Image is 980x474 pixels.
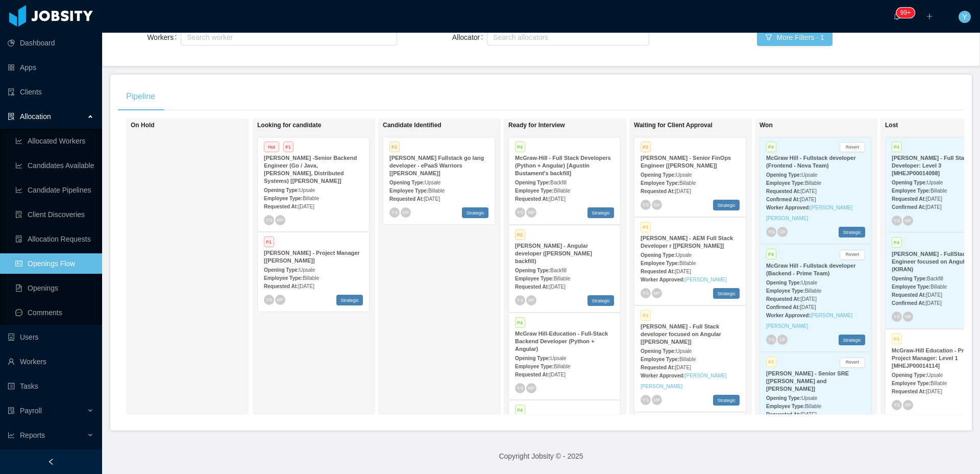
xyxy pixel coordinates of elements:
[277,218,283,222] span: MP
[517,297,523,303] span: YS
[299,187,315,193] span: Upsale
[515,284,549,290] strong: Requested At:
[766,296,800,302] strong: Requested At:
[675,365,691,370] span: [DATE]
[517,385,523,391] span: YS
[892,389,926,394] strong: Requested At:
[713,395,740,406] span: Strategic
[805,288,821,294] span: Billable
[462,207,488,218] span: Strategic
[896,8,915,18] sup: 437
[840,358,865,368] button: Revert
[587,295,614,306] span: Strategic
[840,250,865,260] button: Revert
[892,155,970,176] strong: [PERSON_NAME] - Full Stack Developer: Level 3 [MHEJP00014098]
[389,188,428,194] strong: Employee Type:
[15,155,94,176] a: icon: line-chartCandidates Available
[926,292,942,298] span: [DATE]
[892,347,979,369] strong: McGraw-Hill Education - Product Project Manager: Level 1 [MHEJP00014114]
[8,407,15,414] i: icon: file-protect
[642,202,649,207] span: YS
[930,381,947,386] span: Billable
[905,402,911,407] span: MP
[147,33,181,41] label: Workers
[926,389,942,394] span: [DATE]
[766,395,801,401] strong: Opening Type:
[641,373,685,378] strong: Worker Approved:
[515,229,525,240] span: P2
[15,229,94,249] a: icon: file-doneAllocation Requests
[713,288,740,299] span: Strategic
[757,30,832,46] button: icon: filterMore Filters · 1
[800,197,816,202] span: [DATE]
[892,237,902,248] span: P4
[303,196,319,201] span: Billable
[634,122,777,129] h1: Waiting for Client Approval
[428,188,445,194] span: Billable
[515,372,549,377] strong: Requested At:
[8,376,94,396] a: icon: profileTasks
[515,180,550,185] strong: Opening Type:
[515,317,525,328] span: P4
[8,432,15,439] i: icon: line-chart
[766,313,852,329] a: [PERSON_NAME] [PERSON_NAME]
[515,355,550,361] strong: Opening Type:
[528,210,534,215] span: MP
[641,180,679,186] strong: Employee Type:
[264,236,274,247] span: P1
[892,372,927,378] strong: Opening Type:
[676,348,692,354] span: Upsale
[493,32,639,42] div: Search allocators
[839,227,865,238] span: Strategic
[265,217,272,223] span: YS
[892,204,925,210] strong: Confirmed At:
[805,404,821,409] span: Billable
[184,31,189,43] input: Workers
[779,229,786,234] span: GF
[892,196,926,202] strong: Requested At:
[713,200,740,210] span: Strategic
[642,290,649,296] span: YS
[515,364,554,369] strong: Employee Type:
[264,283,298,289] strong: Requested At:
[768,337,774,343] span: YS
[766,180,805,186] strong: Employee Type:
[403,210,409,215] span: MP
[490,31,496,43] input: Allocator
[641,260,679,266] strong: Employee Type:
[554,364,570,369] span: Billable
[15,253,94,274] a: icon: idcardOpenings Flow
[893,314,900,320] span: YS
[801,395,817,401] span: Upsale
[801,280,817,286] span: Upsale
[389,180,425,185] strong: Opening Type:
[515,405,525,415] span: P4
[654,397,660,402] span: MP
[264,155,357,184] strong: [PERSON_NAME] -Senior Backend Engineer (Go / Java, [PERSON_NAME], Distributed Systems) [[PERSON_N...
[685,277,727,282] a: [PERSON_NAME]
[550,355,566,361] span: Upsale
[893,402,900,408] span: YS
[927,372,943,378] span: Upsale
[766,172,801,178] strong: Opening Type:
[766,141,776,152] span: P4
[118,82,163,111] div: Pipeline
[766,263,855,276] strong: McGraw Hill - Fullstack developer (Backend - Prime Team)
[766,370,849,392] strong: [PERSON_NAME] - Senior SRE [[PERSON_NAME] and [PERSON_NAME]]
[15,204,94,225] a: icon: file-searchClient Discoveries
[962,11,967,23] span: Y
[20,431,45,439] span: Reports
[299,267,315,273] span: Upsale
[8,327,94,347] a: icon: robotUsers
[641,348,676,354] strong: Opening Type:
[892,284,930,290] strong: Employee Type:
[277,297,283,302] span: MP
[389,141,400,152] span: P2
[508,122,651,129] h1: Ready for Interview
[892,381,930,386] strong: Employee Type:
[892,276,927,281] strong: Opening Type:
[641,310,651,321] span: P3
[800,304,816,310] span: [DATE]
[131,122,274,129] h1: On Hold
[550,180,567,185] span: Backfill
